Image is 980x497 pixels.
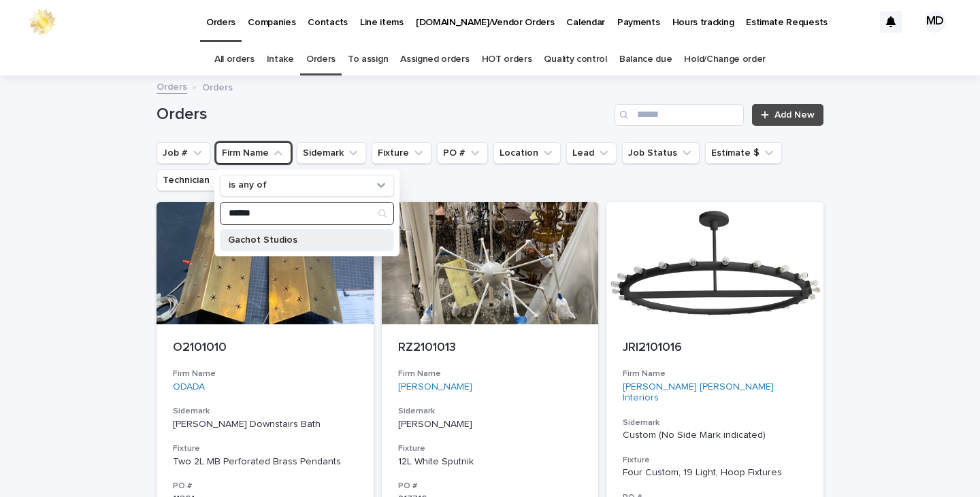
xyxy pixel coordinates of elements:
h3: Sidemark [623,417,807,428]
a: [PERSON_NAME] [398,381,472,393]
h1: Orders [157,105,609,124]
button: Fixture [372,142,431,164]
button: Job Status [622,142,700,164]
a: All orders [214,44,255,75]
h3: Firm Name [173,369,357,379]
a: HOT orders [482,44,532,75]
h3: Fixture [173,443,357,454]
button: Job # [157,142,210,164]
h3: Firm Name [398,369,583,379]
a: Hold/Change order [684,44,766,75]
p: [PERSON_NAME] Downstairs Bath [173,419,357,430]
p: RZ2101013 [398,341,583,356]
h3: Fixture [623,455,807,466]
button: Lead [566,142,617,164]
p: Orders [202,79,233,94]
h3: Sidemark [398,406,583,417]
h3: PO # [398,481,583,492]
button: Sidemark [297,142,366,164]
a: Assigned orders [400,44,469,75]
a: ODADA [173,381,205,393]
p: O2101010 [173,341,357,356]
span: Add New [774,110,815,120]
button: Location [493,142,561,164]
a: [PERSON_NAME] [PERSON_NAME] Interiors [623,381,807,405]
h3: Sidemark [173,406,357,417]
button: Technician [157,169,232,191]
a: Add New [752,104,823,126]
a: To assign [348,44,388,75]
a: Quality control [544,44,606,75]
a: Intake [267,44,294,75]
p: is any of [229,179,267,191]
button: Firm Name [216,142,291,164]
h3: Firm Name [623,369,807,379]
div: 12L White Sputnik [398,456,583,468]
a: Orders [306,44,336,75]
h3: Fixture [398,443,583,454]
p: [PERSON_NAME] [398,419,583,430]
div: MD [924,11,946,33]
input: Search [615,104,744,126]
a: Balance due [619,44,672,75]
div: Four Custom, 19 Light, Hoop Fixtures [623,467,807,479]
a: Orders [157,78,187,94]
h3: PO # [173,481,357,492]
button: Estimate $ [705,142,782,164]
p: Custom (No Side Mark indicated) [623,430,807,441]
p: JRI2101016 [623,341,807,356]
img: 0ffKfDbyRa2Iv8hnaAqg [27,8,57,35]
div: Search [220,202,394,225]
div: Two 2L MB Perforated Brass Pendants [173,456,357,468]
button: PO # [437,142,488,164]
p: Gachot Studios [228,235,372,245]
input: Search [220,203,393,224]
